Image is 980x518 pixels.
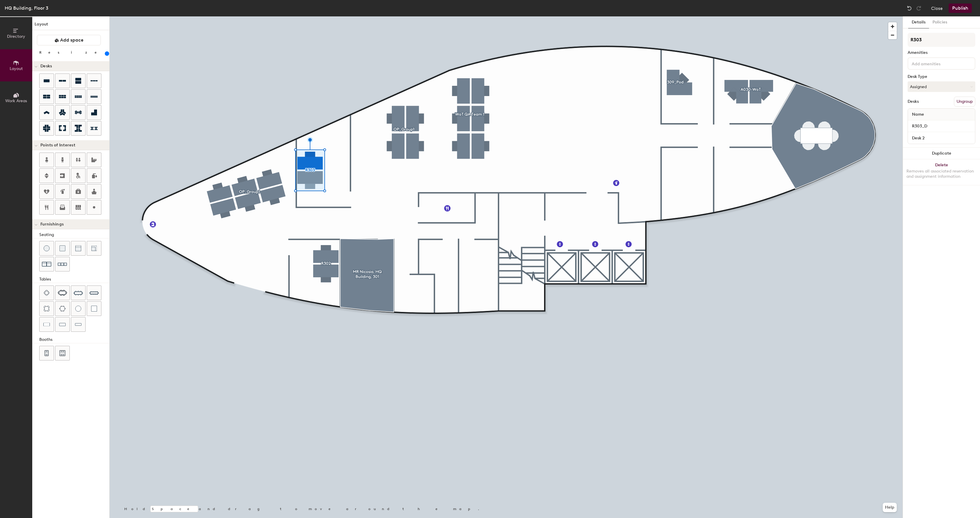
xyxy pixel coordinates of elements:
[89,288,99,298] img: Ten seat table
[44,306,50,312] img: Four seat round table
[931,4,943,13] button: Close
[75,322,81,327] img: Table (1x4)
[55,317,70,332] button: Table (1x3)
[75,306,81,312] img: Table (round)
[44,290,50,296] img: Four seat table
[42,259,51,269] img: Couch (x2)
[916,5,922,11] img: Redo
[60,37,84,43] span: Add space
[59,245,65,251] img: Cushion
[903,159,980,185] button: DeleteRemoves all associated reservation and assignment information
[40,222,64,227] span: Furnishings
[908,74,975,79] div: Desk Type
[91,245,97,251] img: Couch (corner)
[39,50,104,55] div: Resize
[59,306,66,312] img: Six seat round table
[908,81,975,92] button: Assigned
[58,290,67,296] img: Six seat table
[908,16,929,28] button: Details
[91,306,97,312] img: Table (1x1)
[55,286,70,300] button: Six seat table
[71,241,86,256] button: Couch (middle)
[59,350,65,356] img: Six seat booth
[40,64,52,69] span: Desks
[929,16,951,28] button: Policies
[906,169,976,179] div: Removes all associated reservation and assignment information
[40,143,75,148] span: Points of Interest
[87,241,101,256] button: Couch (corner)
[75,245,81,251] img: Couch (middle)
[55,301,70,316] button: Six seat round table
[39,336,109,343] div: Booths
[39,317,54,332] button: Table (1x2)
[39,301,54,316] button: Four seat round table
[71,286,86,300] button: Eight seat table
[74,288,83,298] img: Eight seat table
[55,257,70,271] button: Couch (x3)
[39,346,54,360] button: Four seat booth
[87,301,101,316] button: Table (1x1)
[32,21,109,30] h1: Layout
[908,99,919,104] div: Desks
[949,4,972,13] button: Publish
[87,286,101,300] button: Ten seat table
[43,322,50,327] img: Table (1x2)
[39,276,109,283] div: Tables
[59,322,66,327] img: Table (1x3)
[44,350,49,356] img: Four seat booth
[71,301,86,316] button: Table (round)
[903,148,980,159] button: Duplicate
[906,5,912,11] img: Undo
[909,109,927,120] span: Name
[55,241,70,256] button: Cushion
[39,286,54,300] button: Four seat table
[5,4,48,12] div: HQ Building, Floor 3
[37,35,101,45] button: Add space
[44,245,50,251] img: Stool
[55,346,70,360] button: Six seat booth
[58,260,67,269] img: Couch (x3)
[883,503,897,512] button: Help
[908,50,975,55] div: Amenities
[71,317,86,332] button: Table (1x4)
[39,257,54,271] button: Couch (x2)
[39,232,109,238] div: Seating
[39,241,54,256] button: Stool
[5,98,27,103] span: Work Areas
[954,97,975,107] button: Ungroup
[7,34,25,39] span: Directory
[909,134,974,142] input: Unnamed desk
[909,122,974,130] input: Unnamed desk
[911,60,963,67] input: Add amenities
[10,66,23,71] span: Layout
